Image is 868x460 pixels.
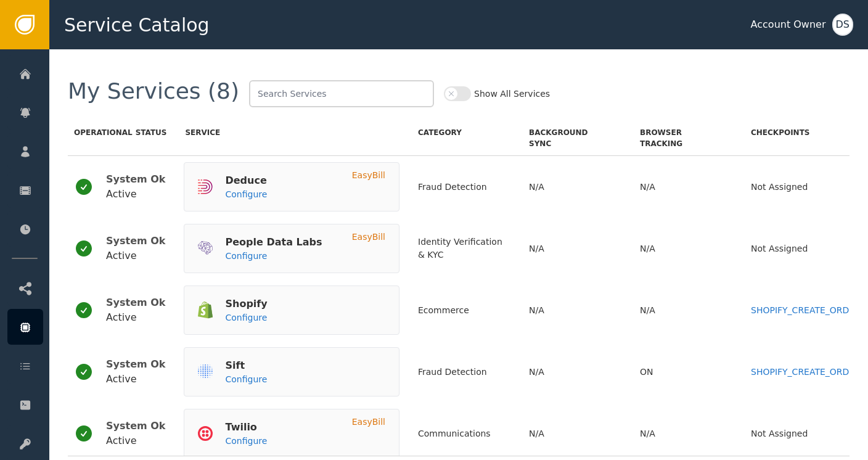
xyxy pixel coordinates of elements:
div: System Ok [106,419,165,433]
a: Configure [225,188,267,201]
div: Active [106,310,165,325]
div: EasyBill [352,416,385,429]
div: N/A [640,242,732,255]
div: System Ok [106,357,165,372]
div: N/A [529,304,621,317]
div: System Ok [106,295,165,310]
div: Checkpoints [751,107,843,149]
div: Category [418,107,510,149]
a: SHOPIFY_CREATE_ORDER [751,366,843,379]
div: System Ok [106,234,165,248]
div: Twilio [225,420,267,435]
a: Configure [225,435,267,448]
a: Configure [225,250,267,263]
a: SHOPIFY_CREATE_ORDER [751,304,843,317]
div: Sync [529,107,621,149]
div: N/A [529,427,621,440]
div: ON [640,366,732,379]
span: Configure [225,436,267,446]
div: Active [106,433,165,448]
div: Shopify [225,297,267,311]
div: Tracking [640,107,732,149]
div: Not Assigned [751,242,843,255]
div: Active [106,248,165,263]
div: Active [106,187,165,202]
div: My Services (8) [68,80,239,107]
a: Configure [225,311,267,324]
div: N/A [529,366,621,379]
div: People Data Labs [225,235,322,250]
div: Account Owner [751,17,826,32]
label: Show All Services [474,88,550,101]
div: Not Assigned [751,427,843,440]
div: N/A [640,427,732,440]
div: System Ok [106,172,165,187]
div: EasyBill [352,169,385,182]
div: Fraud Detection [418,366,510,379]
input: Search Services [249,80,434,107]
div: Service [185,107,399,149]
div: N/A [640,304,732,317]
div: Not Assigned [751,181,843,194]
button: DS [832,14,853,36]
div: Ecommerce [418,304,510,317]
div: Deduce [225,173,267,188]
div: Active [106,372,165,387]
div: N/A [529,181,621,194]
span: Background [529,127,618,138]
span: Configure [225,313,267,322]
span: Configure [225,374,267,384]
div: Sift [225,358,267,373]
span: Browser [640,127,729,138]
div: EasyBill [352,231,385,244]
span: Service Catalog [64,11,210,39]
div: Identity Verification & KYC [418,236,510,261]
span: Operational [74,127,133,149]
div: Status [74,107,185,149]
span: Configure [225,189,267,199]
div: N/A [529,242,621,255]
span: Configure [225,251,267,261]
div: Communications [418,427,510,440]
div: N/A [640,181,732,194]
div: Fraud Detection [418,181,510,194]
a: Configure [225,373,267,386]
